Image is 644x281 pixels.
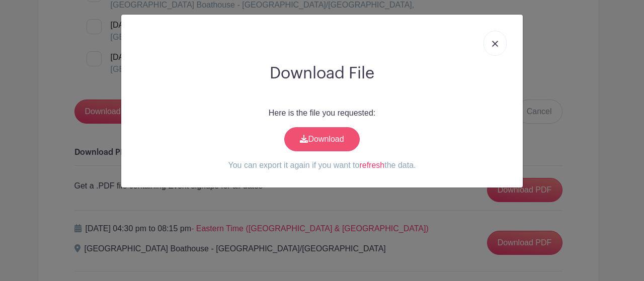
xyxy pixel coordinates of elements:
[359,161,384,169] a: refresh
[284,127,360,151] a: Download
[129,107,515,119] p: Here is the file you requested:
[129,159,515,171] p: You can export it again if you want to the data.
[492,41,498,47] img: close_button-5f87c8562297e5c2d7936805f587ecaba9071eb48480494691a3f1689db116b3.svg
[129,64,515,83] h2: Download File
